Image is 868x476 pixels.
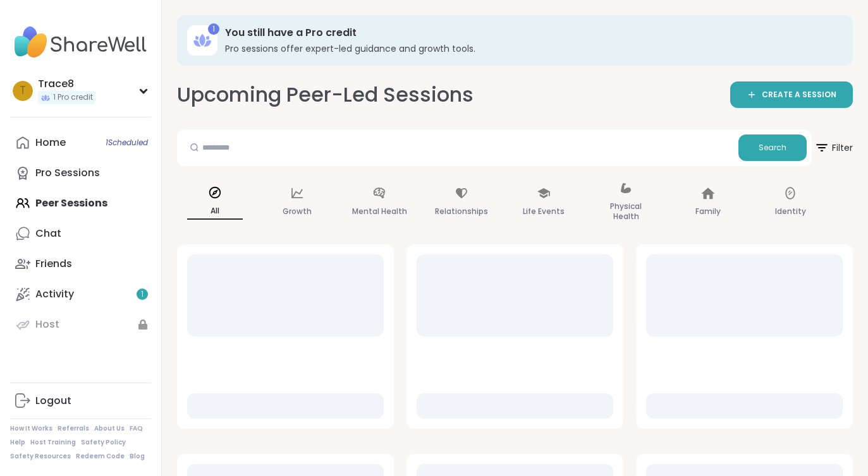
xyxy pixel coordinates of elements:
[775,204,806,219] p: Identity
[130,424,143,433] a: FAQ
[35,257,72,271] div: Friends
[58,424,89,433] a: Referrals
[35,227,61,241] div: Chat
[523,204,565,219] p: Life Events
[10,249,151,279] a: Friends
[94,424,125,433] a: About Us
[35,394,71,408] div: Logout
[10,279,151,309] a: Activity1
[38,77,95,91] div: Trace8
[35,166,100,180] div: Pro Sessions
[10,424,52,433] a: How It Works
[53,92,93,103] span: 1 Pro credit
[10,158,151,188] a: Pro Sessions
[283,204,312,219] p: Growth
[10,452,71,461] a: Safety Resources
[187,203,243,220] p: All
[20,83,26,99] span: T
[10,386,151,416] a: Logout
[598,199,654,224] p: Physical Health
[10,438,25,447] a: Help
[10,20,151,64] img: ShareWell Nav Logo
[35,136,66,150] div: Home
[30,438,76,447] a: Host Training
[814,133,853,163] span: Filter
[225,42,835,55] h3: Pro sessions offer expert-led guidance and growth tools.
[435,204,488,219] p: Relationships
[208,23,219,35] div: 1
[695,204,721,219] p: Family
[10,218,151,249] a: Chat
[35,287,74,301] div: Activity
[76,452,125,461] a: Redeem Code
[738,134,807,161] button: Search
[762,90,836,100] span: CREATE A SESSION
[130,452,145,461] a: Blog
[106,138,148,148] span: 1 Scheduled
[10,128,151,158] a: Home1Scheduled
[225,26,835,40] h3: You still have a Pro credit
[730,81,853,108] a: CREATE A SESSION
[352,204,407,219] p: Mental Health
[177,81,474,109] h2: Upcoming Peer-Led Sessions
[141,289,144,300] span: 1
[35,318,59,331] div: Host
[81,438,126,447] a: Safety Policy
[814,129,853,166] button: Filter
[10,309,151,340] a: Host
[759,142,786,153] span: Search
